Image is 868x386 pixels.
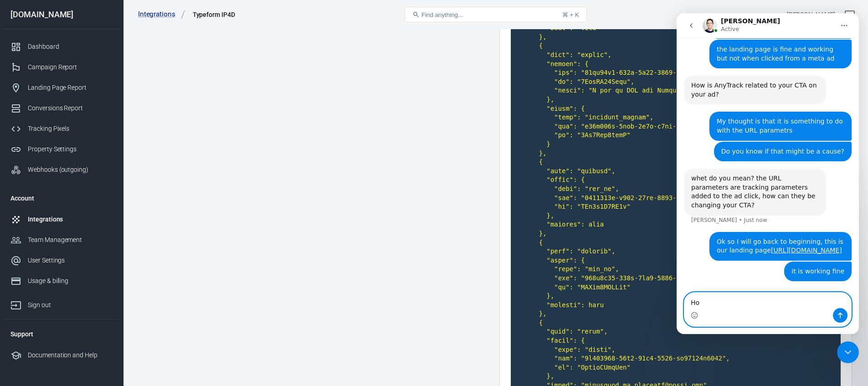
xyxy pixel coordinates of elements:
[677,13,859,334] iframe: To enrich screen reader interactions, please activate Accessibility in Grammarly extension settings
[3,230,120,250] a: Team Management
[28,215,113,224] div: Integrations
[3,10,120,19] div: [DOMAIN_NAME]
[787,10,835,20] div: Account id: HvykQlav
[28,276,113,286] div: Usage & billing
[3,139,120,160] a: Property Settings
[28,83,113,93] div: Landing Page Report
[28,124,113,134] div: Tracking Pixels
[3,36,120,57] a: Dashboard
[3,57,120,77] a: Campaign Report
[562,11,579,18] div: ⌘ + K
[3,209,120,230] a: Integrations
[28,62,113,72] div: Campaign Report
[3,291,120,315] a: Sign out
[3,98,120,118] a: Conversions Report
[28,256,113,265] div: User Settings
[3,250,120,271] a: User Settings
[3,118,120,139] a: Tracking Pixels
[421,11,463,18] span: Find anything...
[193,10,235,19] div: Typeform IP4D
[3,77,120,98] a: Landing Page Report
[28,42,113,51] div: Dashboard
[3,160,120,180] a: Webhooks (outgoing)
[839,4,861,26] a: Sign out
[405,7,587,22] button: Find anything...⌘ + K
[28,165,113,175] div: Webhooks (outgoing)
[28,103,113,113] div: Conversions Report
[28,350,113,360] div: Documentation and Help
[3,323,120,345] li: Support
[138,10,185,19] a: Integrations
[28,144,113,154] div: Property Settings
[837,341,859,363] iframe: To enrich screen reader interactions, please activate Accessibility in Grammarly extension settings
[28,300,113,310] div: Sign out
[3,271,120,291] a: Usage & billing
[28,235,113,245] div: Team Management
[3,187,120,209] li: Account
